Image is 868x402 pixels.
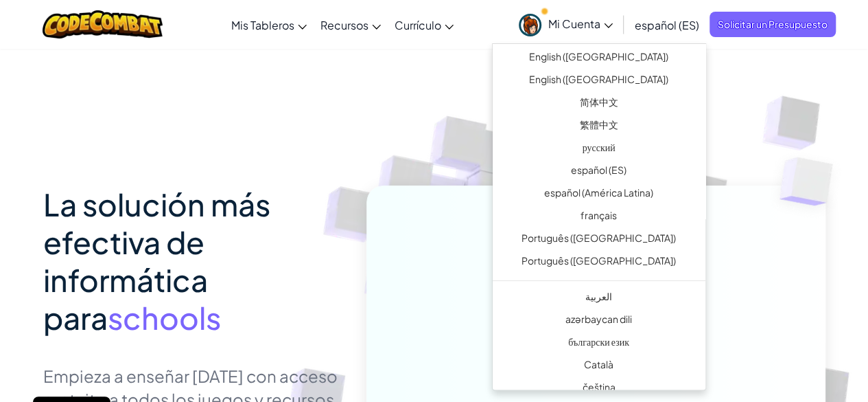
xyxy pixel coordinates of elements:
a: Português ([GEOGRAPHIC_DATA]) [493,229,705,252]
a: English ([GEOGRAPHIC_DATA]) [493,47,705,70]
a: български език [493,333,705,355]
a: Currículo [388,6,460,43]
a: Português ([GEOGRAPHIC_DATA]) [493,252,705,274]
span: schools [108,298,221,337]
img: avatar [519,14,541,36]
a: Mi Cuenta [512,3,620,46]
span: Recursos [320,18,368,32]
a: Català [493,355,705,378]
span: La solución más efectiva de informática para [43,185,270,337]
span: español (ES) [635,18,699,32]
a: français [493,206,705,229]
a: español (América Latina) [493,183,705,206]
a: Mis Tableros [224,6,314,43]
a: 繁體中文 [493,115,705,138]
a: español (ES) [493,161,705,183]
a: azərbaycan dili [493,310,705,333]
a: العربية [493,287,705,310]
a: Solicitar un Presupuesto [709,12,836,37]
span: Mis Tableros [231,18,294,32]
a: русский [493,138,705,161]
a: Recursos [314,6,388,43]
a: 简体中文 [493,93,705,115]
a: English ([GEOGRAPHIC_DATA]) [493,70,705,93]
span: Mi Cuenta [548,16,613,31]
a: español (ES) [628,6,706,43]
span: Currículo [395,18,441,32]
img: CodeCombat logo [43,10,163,38]
a: čeština [493,378,705,401]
